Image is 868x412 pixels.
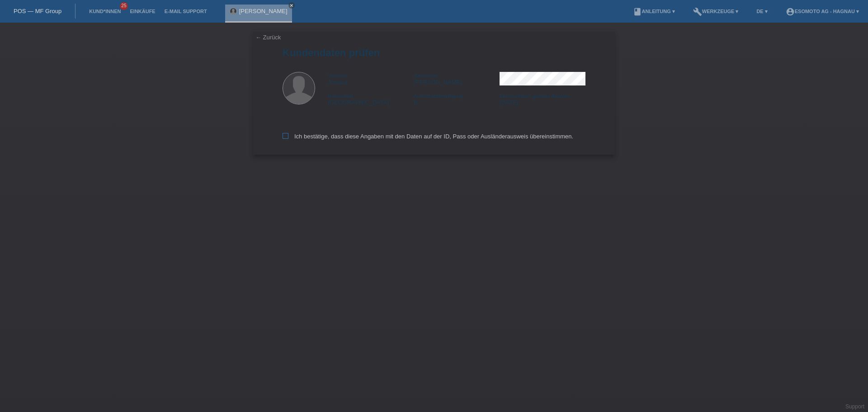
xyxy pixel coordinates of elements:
[289,3,294,8] i: close
[14,8,61,14] a: POS — MF Group
[414,92,500,106] div: B
[414,93,463,99] span: Aufenthaltsbewilligung
[500,93,570,99] span: Einreisedatum gemäss Ausweis
[500,92,585,106] div: [DATE]
[328,92,414,106] div: [GEOGRAPHIC_DATA]
[752,9,772,14] a: DE ▾
[283,133,573,140] label: Ich bestätige, dass diese Angaben mit den Daten auf der ID, Pass oder Ausländerausweis übereinsti...
[328,93,353,99] span: Nationalität
[693,7,702,16] i: build
[633,7,642,16] i: book
[255,34,281,41] a: ← Zurück
[160,9,212,14] a: E-Mail Support
[628,9,679,14] a: bookAnleitung ▾
[845,403,864,410] a: Support
[239,8,288,14] a: [PERSON_NAME]
[414,72,500,85] div: [PERSON_NAME]
[328,73,348,78] span: Vorname
[328,72,414,85] div: Jomard
[283,47,585,58] h1: Kundendaten prüfen
[689,9,743,14] a: buildWerkzeuge ▾
[288,2,295,9] a: close
[85,9,125,14] a: Kund*innen
[125,9,160,14] a: Einkäufe
[120,2,128,10] span: 25
[414,73,438,78] span: Nachname
[781,9,863,14] a: account_circleEsomoto AG - Hagnau ▾
[786,7,795,16] i: account_circle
